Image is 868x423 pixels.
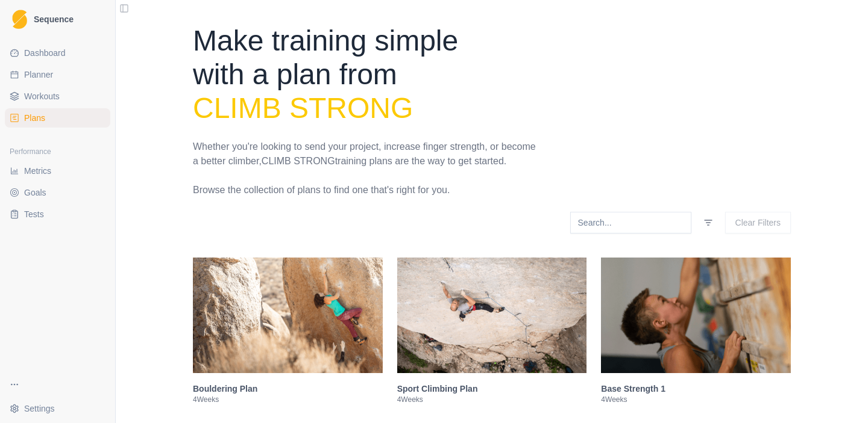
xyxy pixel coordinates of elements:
[397,258,587,373] img: Sport Climbing Plan
[12,10,27,29] img: Logo
[5,205,110,224] a: Tests
[193,183,540,197] p: Browse the collection of plans to find one that's right for you.
[397,395,587,404] p: 4 Weeks
[5,43,110,63] a: Dashboard
[570,212,691,233] input: Search...
[34,15,74,23] span: Sequence
[601,395,791,404] p: 4 Weeks
[193,92,413,124] span: Climb Strong
[193,24,540,125] h1: Make training simple with a plan from
[5,108,110,128] a: Plans
[193,395,383,404] p: 4 Weeks
[5,65,110,84] a: Planner
[24,208,44,220] span: Tests
[193,383,383,395] h3: Bouldering Plan
[24,47,66,59] span: Dashboard
[24,112,45,124] span: Plans
[5,142,110,161] div: Performance
[193,258,383,373] img: Bouldering Plan
[397,383,587,395] h3: Sport Climbing Plan
[601,383,791,395] h3: Base Strength 1
[5,5,110,34] a: LogoSequence
[24,90,60,102] span: Workouts
[24,69,53,81] span: Planner
[24,165,51,177] span: Metrics
[5,399,110,418] button: Settings
[5,183,110,202] a: Goals
[5,161,110,181] a: Metrics
[24,187,46,199] span: Goals
[193,140,540,168] p: Whether you're looking to send your project, increase finger strength, or become a better climber...
[262,156,335,166] span: Climb Strong
[5,87,110,106] a: Workouts
[601,258,791,373] img: Base Strength 1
